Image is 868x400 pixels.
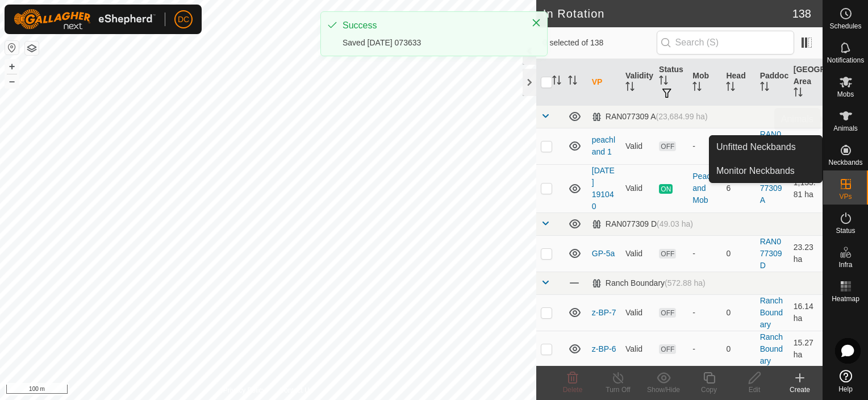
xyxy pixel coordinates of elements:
div: Saved [DATE] 073633 [343,37,520,49]
div: - [692,307,717,319]
span: Schedules [829,23,861,30]
a: Monitor Neckbands [710,160,822,182]
input: Search (S) [657,31,794,55]
div: - [692,248,717,260]
div: - [692,343,717,355]
span: VPs [839,193,852,200]
a: z-BP-7 [592,308,616,317]
div: - [692,140,717,152]
td: Valid [621,128,654,164]
div: Peachland Mob [692,170,717,206]
div: RAN077309 D [592,219,693,229]
span: Animals [833,125,858,132]
a: Contact Us [279,385,313,395]
span: 138 [792,5,811,22]
div: Ranch Boundary [592,278,706,288]
span: Monitor Neckbands [716,164,795,178]
td: 1,133.81 ha [789,164,823,213]
td: Valid [621,294,654,331]
th: Validity [621,59,654,106]
a: z-BP-6 [592,344,616,353]
a: GP-5a [592,249,615,258]
td: 0 [721,294,755,331]
th: Paddock [756,59,789,106]
td: Valid [621,164,654,213]
th: Head [721,59,755,106]
span: Delete [563,386,583,394]
a: RAN077309 D [760,237,782,270]
th: Status [654,59,688,106]
a: Ranch Boundary [760,332,783,365]
div: Turn Off [595,385,641,395]
td: Valid [621,235,654,272]
span: Notifications [827,57,864,64]
th: Mob [688,59,721,106]
div: Create [777,385,823,395]
a: Unfitted Neckbands [710,136,822,159]
button: + [5,60,19,73]
p-sorticon: Activate to sort [659,77,668,86]
button: Close [528,15,544,31]
span: DC [178,14,189,26]
span: Unfitted Neckbands [716,140,796,154]
span: Infra [838,261,852,268]
span: Heatmap [832,295,859,302]
td: 6 [721,164,755,213]
p-sorticon: Activate to sort [794,89,803,98]
td: 0 [721,331,755,367]
span: Help [838,386,853,393]
span: OFF [659,344,676,354]
a: Privacy Policy [223,385,266,395]
span: Mobs [837,91,854,98]
p-sorticon: Activate to sort [692,84,702,93]
td: 16.14 ha [789,294,823,331]
span: (23,684.99 ha) [656,112,708,121]
span: Status [836,227,855,234]
a: RAN077309 A [760,130,782,163]
p-sorticon: Activate to sort [552,77,561,86]
div: Show/Hide [641,385,686,395]
td: 15.27 ha [789,331,823,367]
img: Gallagher Logo [14,9,156,30]
td: 791.24 ha [789,128,823,164]
div: Success [343,19,520,32]
a: peachland 1 [592,135,615,156]
th: [GEOGRAPHIC_DATA] Area [789,59,823,106]
div: RAN077309 A [592,112,708,122]
a: Ranch Boundary [760,296,783,329]
a: [DATE] 191040 [592,166,615,211]
div: Edit [732,385,777,395]
span: OFF [659,141,676,151]
div: Copy [686,385,732,395]
p-sorticon: Activate to sort [760,84,769,93]
p-sorticon: Activate to sort [726,84,735,93]
h2: In Rotation [543,7,792,20]
button: Map Layers [25,41,39,55]
span: Neckbands [828,159,862,166]
span: 0 selected of 138 [543,37,657,49]
a: Help [823,365,868,397]
td: 23.23 ha [789,235,823,272]
td: Valid [621,331,654,367]
td: 0 [721,235,755,272]
span: (572.88 ha) [665,278,706,287]
p-sorticon: Activate to sort [568,77,577,86]
button: Reset Map [5,41,19,55]
button: – [5,74,19,88]
a: RAN077309 A [760,172,782,205]
span: (49.03 ha) [657,219,693,228]
td: 0 [721,128,755,164]
span: ON [659,184,673,194]
p-sorticon: Activate to sort [625,84,635,93]
th: VP [587,59,621,106]
span: OFF [659,308,676,318]
span: OFF [659,249,676,259]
